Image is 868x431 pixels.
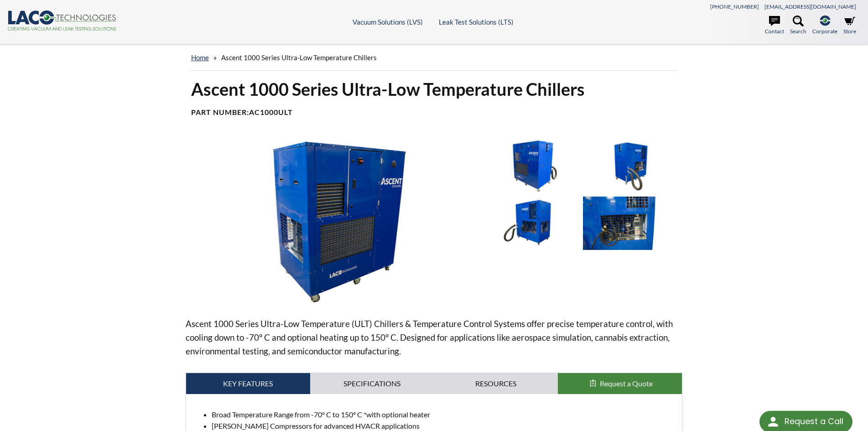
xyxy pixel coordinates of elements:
a: Vacuum Solutions (LVS) [353,18,423,26]
a: Contact [765,16,784,36]
a: [PHONE_NUMBER] [710,3,759,10]
span: Corporate [812,27,837,36]
img: Ascent Chiller 1000 Series 1 [186,139,477,302]
li: Broad Temperature Range from -70° C to 150° C *with optional heater [212,409,675,421]
a: Leak Test Solutions (LTS) [439,18,514,26]
h1: Ascent 1000 Series Ultra-Low Temperature Chillers [191,78,677,100]
h4: Part Number: [191,108,677,117]
a: [EMAIL_ADDRESS][DOMAIN_NAME] [764,3,856,10]
img: Ascent Chiller 1000 Series 5 [583,197,678,249]
a: Store [843,16,856,36]
button: Request a Quote [558,373,682,394]
a: Key Features [186,373,310,394]
span: Request a Quote [600,379,653,388]
img: Ascent Chiller 1000 Series 2 [483,139,578,192]
a: Search [790,16,806,36]
span: Ascent 1000 Series Ultra-Low Temperature Chillers [221,53,377,62]
img: Ascent Chiller 1000 Series 4 [483,197,578,249]
img: round button [766,415,780,429]
p: Ascent 1000 Series Ultra-Low Temperature (ULT) Chillers & Temperature Control Systems offer preci... [186,317,683,358]
a: Specifications [310,373,434,394]
a: home [191,53,209,62]
a: Resources [434,373,558,394]
div: » [191,45,677,71]
b: AC1000ULT [249,108,293,116]
img: Ascent Chiller 1000 Series 3 [583,139,678,192]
